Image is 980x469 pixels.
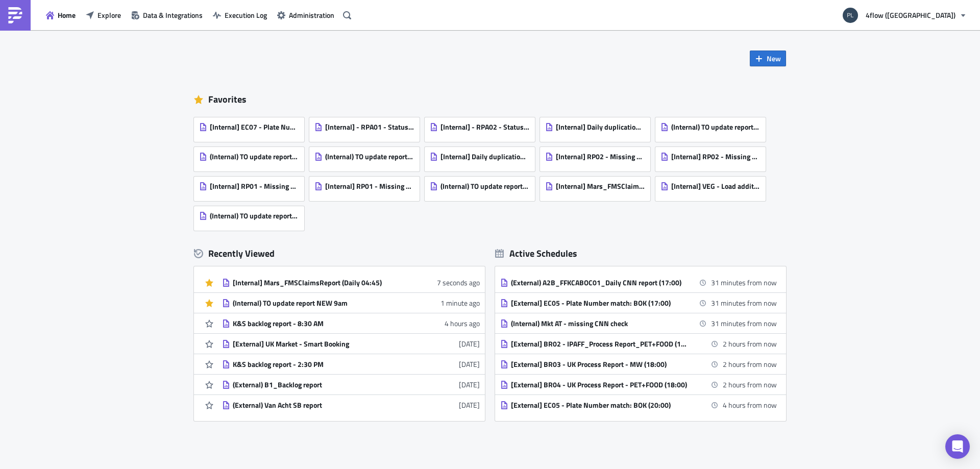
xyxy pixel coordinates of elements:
a: [Internal] RP01 - Missing Pick-up - Status [309,171,425,201]
span: [Internal] RP01 - Missing Pick-up - Loads [210,182,299,191]
button: Administration [272,7,339,23]
a: K&S backlog report - 2:30 PM[DATE] [222,354,480,374]
time: 2025-08-27 13:00 [723,379,777,390]
span: [Internal] RP02 - Missing Delivery - Loads [671,152,760,161]
span: Home [58,10,76,20]
a: (Internal) TO update report NEW 9am1 minute ago [222,293,480,313]
span: (Internal) TO update report NEW 1pm [210,152,299,161]
a: (Internal) TO update report NEW 11:30am [655,112,771,142]
time: 2025-08-21T08:40:39Z [459,400,480,410]
span: Data & Integrations [143,10,203,20]
span: (Internal) TO update report NEW 9am [210,211,299,220]
div: K&S backlog report - 2:30 PM [233,360,411,369]
span: [Internal] Daily duplication check (11:30) [556,122,645,132]
div: [External] UK Market - Smart Booking [233,339,411,349]
time: 2025-08-27T14:28:32Z [437,277,480,288]
div: [External] EC05 - Plate Number match: BOK (20:00) [511,401,690,410]
span: 4flow ([GEOGRAPHIC_DATA]) [866,10,955,20]
a: [Internal] Daily duplication check (15:30) [425,142,540,171]
button: Explore [81,7,126,23]
div: (External) Van Acht SB report [233,401,411,410]
span: (Internal) TO update report NEW 11:30am [671,122,760,132]
time: 2025-08-27 12:00 [711,298,777,308]
a: [Internal] Mars_FMSClaimsReport (Daily 04:45) [540,171,655,201]
button: Data & Integrations [126,7,208,23]
div: (Internal) TO update report NEW 9am [233,299,411,308]
a: (External) B1_Backlog report[DATE] [222,375,480,394]
a: [Internal] EC07 - Plate Number Character Restrictions [194,112,309,142]
a: [External] EC05 - Plate Number match: BOK (17:00)31 minutes from now [500,293,777,313]
a: [External] BR02 - IPAFF_Process Report_PET+FOOD (18:00)2 hours from now [500,334,777,354]
span: [Internal] RP01 - Missing Pick-up - Status [325,182,414,191]
div: [External] EC05 - Plate Number match: BOK (17:00) [511,299,690,308]
a: (Internal) TO update report NEW 1pm [194,142,309,171]
span: (Internal) TO update report NEW 3pm [325,152,414,161]
span: Execution Log [225,10,267,20]
span: [Internal] - RPA02 - Status setting - iTMS Input [440,122,529,132]
time: 2025-08-26T10:29:25Z [459,338,480,349]
a: (External) Van Acht SB report[DATE] [222,395,480,415]
div: [External] BR04 - UK Process Report - PET+FOOD (18:00) [511,380,690,389]
a: [External] EC05 - Plate Number match: BOK (20:00)4 hours from now [500,395,777,415]
a: [Internal] RP01 - Missing Pick-up - Loads [194,171,309,201]
span: (Internal) TO update report NEW 4pm [440,182,529,191]
span: [Internal] EC07 - Plate Number Character Restrictions [210,122,299,132]
button: Execution Log [208,7,272,23]
a: (Internal) Mkt AT - missing CNN check31 minutes from now [500,313,777,333]
span: [Internal] Daily duplication check (15:30) [440,152,529,161]
span: [Internal] - RPA01 - Status setting - iTMS Input [325,122,414,132]
a: [Internal] VEG - Load additional Information [655,171,771,201]
a: (Internal) TO update report NEW 9am [194,201,309,231]
div: Favorites [194,92,786,107]
div: (External) B1_Backlog report [233,380,411,389]
a: [External] BR03 - UK Process Report - MW (18:00)2 hours from now [500,354,777,374]
a: [External] BR04 - UK Process Report - PET+FOOD (18:00)2 hours from now [500,375,777,394]
div: Open Intercom Messenger [945,434,970,459]
time: 2025-08-27 13:00 [723,359,777,369]
button: 4flow ([GEOGRAPHIC_DATA]) [837,4,972,27]
a: [External] UK Market - Smart Booking[DATE] [222,334,480,354]
img: Avatar [842,7,859,24]
a: [Internal] Mars_FMSClaimsReport (Daily 04:45)7 seconds ago [222,273,480,292]
button: Home [41,7,81,23]
time: 2025-08-27 12:00 [711,318,777,329]
div: Active Schedules [495,248,577,259]
a: K&S backlog report - 8:30 AM4 hours ago [222,313,480,333]
div: (External) A2B_FFKCABOC01_Daily CNN report (17:00) [511,278,690,287]
div: [External] BR02 - IPAFF_Process Report_PET+FOOD (18:00) [511,339,690,349]
a: [Internal] - RPA02 - Status setting - iTMS Input [425,112,540,142]
span: [Internal] VEG - Load additional Information [671,182,760,191]
time: 2025-08-22T14:26:21Z [459,379,480,390]
span: [Internal] RP02 - Missing Delivery - Status [556,152,645,161]
span: [Internal] Mars_FMSClaimsReport (Daily 04:45) [556,182,645,191]
span: Explore [97,10,121,20]
img: PushMetrics [7,7,23,23]
time: 2025-08-27T10:23:09Z [445,318,480,329]
span: New [767,53,781,64]
time: 2025-08-27 15:00 [723,400,777,410]
a: (Internal) TO update report NEW 3pm [309,142,425,171]
a: (Internal) TO update report NEW 4pm [425,171,540,201]
span: Administration [289,10,334,20]
time: 2025-08-27 12:00 [711,277,777,288]
div: Recently Viewed [194,246,485,261]
div: [External] BR03 - UK Process Report - MW (18:00) [511,360,690,369]
time: 2025-08-25T13:56:13Z [459,359,480,369]
div: (Internal) Mkt AT - missing CNN check [511,319,690,328]
div: K&S backlog report - 8:30 AM [233,319,411,328]
a: [Internal] - RPA01 - Status setting - iTMS Input [309,112,425,142]
a: [Internal] RP02 - Missing Delivery - Status [540,142,655,171]
a: [Internal] RP02 - Missing Delivery - Loads [655,142,771,171]
button: New [750,51,786,66]
a: [Internal] Daily duplication check (11:30) [540,112,655,142]
time: 2025-08-27 13:00 [723,338,777,349]
div: [Internal] Mars_FMSClaimsReport (Daily 04:45) [233,278,411,287]
a: (External) A2B_FFKCABOC01_Daily CNN report (17:00)31 minutes from now [500,273,777,292]
time: 2025-08-27T14:27:24Z [440,298,480,308]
